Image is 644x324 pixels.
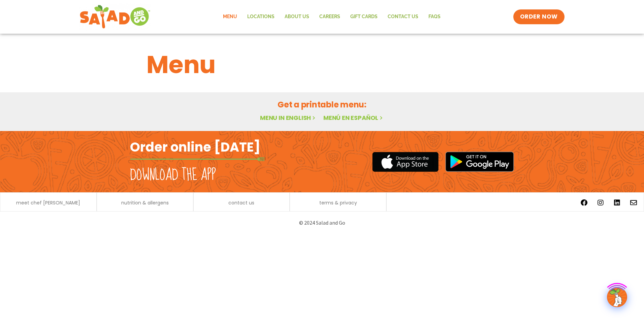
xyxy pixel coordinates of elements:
[218,9,242,25] a: Menu
[130,157,265,161] img: fork
[323,114,384,122] a: Menú en español
[147,46,497,83] h1: Menu
[345,9,383,25] a: GIFT CARDS
[130,166,216,185] h2: Download the app
[16,200,80,205] a: meet chef [PERSON_NAME]
[383,9,423,25] a: Contact Us
[218,9,446,25] nav: Menu
[260,114,317,122] a: Menu in English
[319,200,357,205] a: terms & privacy
[372,151,439,173] img: appstore
[79,3,151,30] img: new-SAG-logo-768×292
[133,218,511,227] p: © 2024 Salad and Go
[228,200,254,205] a: contact us
[280,9,314,25] a: About Us
[520,13,558,21] span: ORDER NOW
[445,152,514,172] img: google_play
[121,200,169,205] a: nutrition & allergens
[513,9,565,24] a: ORDER NOW
[130,139,260,155] h2: Order online [DATE]
[242,9,280,25] a: Locations
[423,9,446,25] a: FAQs
[314,9,345,25] a: Careers
[147,99,497,110] h2: Get a printable menu:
